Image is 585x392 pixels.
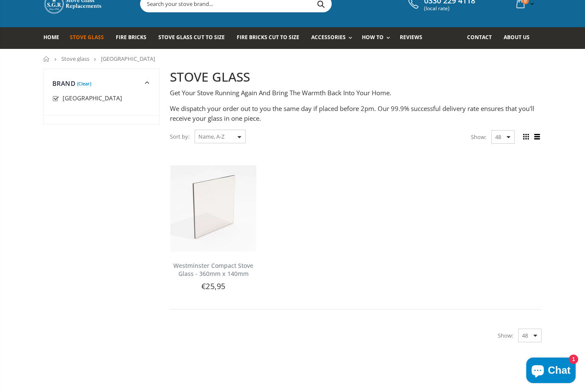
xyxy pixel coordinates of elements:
[170,104,542,123] p: We dispatch your order out to you the same day if placed before 2pm. Our 99.9% successful deliver...
[170,68,542,86] h2: STOVE GLASS
[70,27,110,49] a: Stove Glass
[471,130,486,144] span: Show:
[400,27,429,49] a: Reviews
[170,129,189,144] span: Sort by:
[400,34,422,41] span: Reviews
[158,27,231,49] a: Stove Glass Cut To Size
[173,261,253,278] a: Westminster Compact Stove Glass - 360mm x 140mm
[504,34,530,41] span: About us
[532,132,542,142] span: List view
[170,165,256,251] img: Westminster Compact Stove Glass
[116,34,146,41] span: Fire Bricks
[424,6,475,11] span: (local rate)
[61,55,89,62] a: Stove glass
[524,358,578,385] inbox-online-store-chat: Shopify online store chat
[43,56,50,62] a: Home
[311,27,356,49] a: Accessories
[237,34,299,41] span: Fire Bricks Cut To Size
[170,88,542,98] p: Get Your Stove Running Again And Bring The Warmth Back Into Your Home.
[237,27,306,49] a: Fire Bricks Cut To Size
[362,34,384,41] span: How To
[467,34,492,41] span: Contact
[311,34,346,41] span: Accessories
[498,329,513,342] span: Show:
[101,55,155,62] span: [GEOGRAPHIC_DATA]
[70,34,104,41] span: Stove Glass
[52,79,75,88] span: Brand
[504,27,536,49] a: About us
[201,281,225,291] span: €25,95
[362,27,394,49] a: How To
[467,27,498,49] a: Contact
[158,34,224,41] span: Stove Glass Cut To Size
[521,132,531,142] span: Grid view
[43,27,66,49] a: Home
[43,34,59,41] span: Home
[63,94,122,102] span: [GEOGRAPHIC_DATA]
[77,82,91,85] a: (Clear)
[116,27,153,49] a: Fire Bricks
